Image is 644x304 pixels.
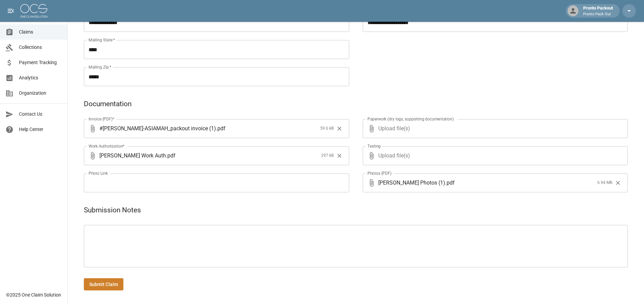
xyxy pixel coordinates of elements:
span: Claims [19,28,62,36]
span: [PERSON_NAME] Photos (1) [378,179,445,187]
span: 6.94 MB [597,179,612,186]
span: Help Center [19,126,62,133]
span: 297 kB [321,152,334,159]
span: Collections [19,44,62,51]
span: Analytics [19,74,62,81]
span: . pdf [216,125,225,132]
div: Pronto Packout [580,5,616,17]
button: open drawer [4,4,18,18]
label: Photos (PDF) [367,170,391,176]
label: Mailing Zip [89,64,112,70]
button: Clear [613,178,623,188]
label: Mailing State [89,37,115,43]
label: Work Authorization* [89,143,125,149]
span: . pdf [445,179,455,187]
img: ocs-logo-white-transparent.png [20,4,47,18]
span: [PERSON_NAME] Work Auth [99,152,166,159]
span: . pdf [166,152,175,159]
span: Organization [19,90,62,97]
label: Invoice (PDF)* [89,116,115,122]
label: Paperwork (dry logs, supporting documentation) [367,116,454,122]
span: Upload file(s) [378,119,610,138]
button: Submit Claim [84,278,123,291]
label: Testing [367,143,381,149]
button: Clear [334,151,344,161]
span: #[PERSON_NAME]-ASIAMAH_packout invoice (1) [99,125,216,132]
span: Payment Tracking [19,59,62,66]
span: 59.6 kB [320,125,334,132]
div: © 2025 One Claim Solution [6,291,61,298]
p: Pronto Pack Out [583,12,613,17]
label: Photo Link [89,170,108,176]
span: Upload file(s) [378,146,610,165]
span: Contact Us [19,111,62,118]
button: Clear [334,123,344,134]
